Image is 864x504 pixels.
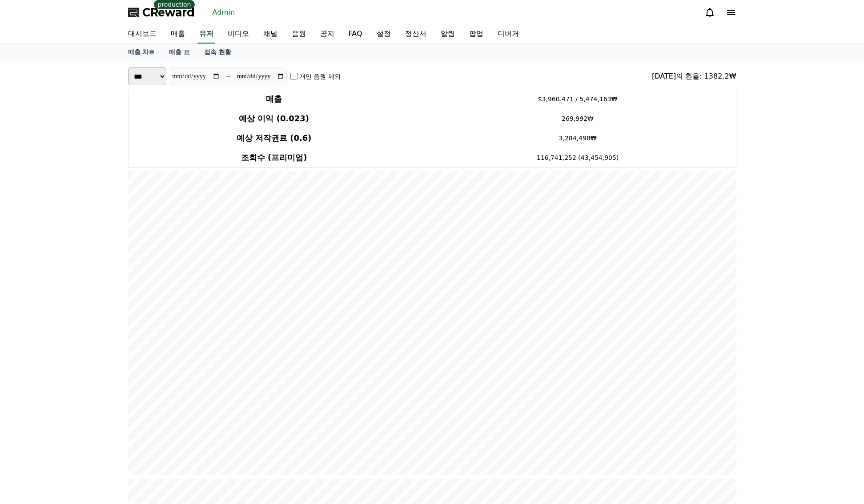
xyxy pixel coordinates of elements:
[59,282,115,304] a: Messages
[132,295,153,302] span: Settings
[285,25,313,44] a: 음원
[256,25,285,44] a: 채널
[342,25,370,44] a: FAQ
[299,72,341,81] label: 개인 음원 제외
[462,25,490,44] a: 팝업
[132,93,416,105] h4: 매출
[74,295,100,302] span: Messages
[209,5,239,20] a: Admin
[115,282,171,304] a: Settings
[121,25,164,44] a: 대시보드
[197,44,238,60] a: 접속 현황
[420,128,736,148] td: 3,284,498₩
[3,282,59,304] a: Home
[128,5,195,20] a: CReward
[490,25,526,44] a: 디버거
[313,25,342,44] a: 공지
[652,71,736,82] div: [DATE]의 환율: 1382.2₩
[434,25,462,44] a: 알림
[420,109,736,128] td: 269,992₩
[132,151,416,164] h4: 조회수 (프리미엄)
[132,132,416,144] h4: 예상 저작권료 (0.6)
[370,25,398,44] a: 설정
[221,25,256,44] a: 비디오
[164,25,192,44] a: 매출
[225,71,231,82] p: ~
[121,44,162,60] a: 매출 차트
[420,148,736,168] td: 116,741,252 (43,454,905)
[398,25,434,44] a: 정산서
[142,5,195,20] span: CReward
[162,44,197,60] a: 매출 표
[132,112,416,125] h4: 예상 이익 (0.023)
[420,89,736,109] td: $3,960.471 / 5,474,163₩
[197,25,215,44] a: 유저
[23,295,38,302] span: Home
